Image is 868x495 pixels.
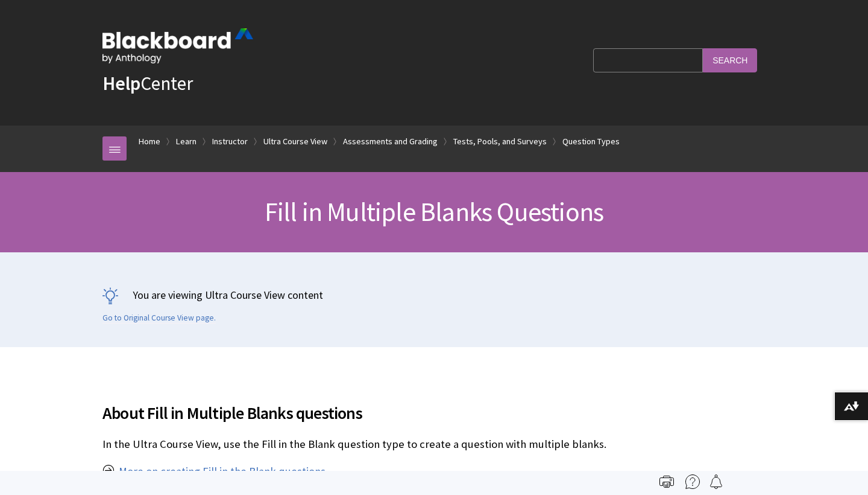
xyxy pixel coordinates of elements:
p: You are viewing Ultra Course View content [102,287,766,302]
img: Print [659,474,674,489]
strong: Help [102,71,140,95]
a: Home [139,134,160,149]
a: Tests, Pools, and Surveys [453,134,547,149]
a: Ultra Course View [263,134,327,149]
img: Blackboard by Anthology [102,28,253,63]
a: Assessments and Grading [343,134,438,149]
img: More help [685,474,700,489]
p: In the Ultra Course View, use the Fill in the Blank question type to create a question with multi... [102,436,766,452]
a: Instructor [212,134,248,149]
img: Follow this page [709,474,723,489]
span: Fill in Multiple Blanks Questions [265,195,604,228]
a: Go to Original Course View page. [102,313,216,324]
a: Learn [176,134,197,149]
a: HelpCenter [102,71,193,95]
a: More on creating Fill in the Blank questions [119,464,325,479]
span: About Fill in Multiple Blanks questions [102,400,766,426]
a: Question Types [562,134,620,149]
input: Search [703,48,757,72]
